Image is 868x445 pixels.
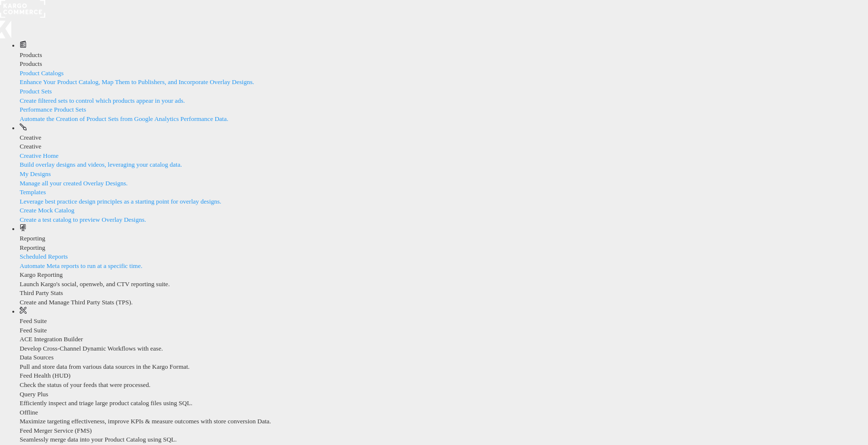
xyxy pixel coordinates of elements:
span: Feed Suite [20,317,47,325]
div: ACE Integration Builder [20,335,868,344]
div: Develop Cross-Channel Dynamic Workflows with ease. [20,344,868,354]
div: Kargo Reporting [20,270,868,280]
div: Feed Health (HUD) [20,371,868,381]
a: Scheduled ReportsAutomate Meta reports to run at a specific time. [20,252,868,270]
div: Feed Suite [20,326,868,335]
div: Build overlay designs and videos, leveraging your catalog data. [20,160,868,170]
div: Creative [20,142,868,151]
a: Performance Product SetsAutomate the Creation of Product Sets from Google Analytics Performance D... [20,105,868,123]
div: Maximize targeting effectiveness, improve KPIs & measure outcomes with store conversion Data. [20,417,868,426]
div: Enhance Your Product Catalog, Map Them to Publishers, and Incorporate Overlay Designs. [20,78,868,87]
div: Launch Kargo's social, openweb, and CTV reporting suite. [20,280,868,289]
div: Create a test catalog to preview Overlay Designs. [20,215,868,225]
div: Seamlessly merge data into your Product Catalog using SQL. [20,435,868,445]
a: Product CatalogsEnhance Your Product Catalog, Map Them to Publishers, and Incorporate Overlay Des... [20,69,868,87]
div: Pull and store data from various data sources in the Kargo Format. [20,362,868,372]
div: Create and Manage Third Party Stats (TPS). [20,298,868,307]
div: Check the status of your feeds that were processed. [20,381,868,390]
span: Reporting [20,235,45,242]
div: Feed Merger Service (FMS) [20,426,868,436]
div: Templates [20,188,868,197]
div: Product Catalogs [20,69,868,78]
div: Query Plus [20,390,868,399]
div: Automate Meta reports to run at a specific time. [20,262,868,271]
a: My DesignsManage all your created Overlay Designs. [20,170,868,188]
div: Manage all your created Overlay Designs. [20,179,868,188]
div: Reporting [20,243,868,253]
div: Create filtered sets to control which products appear in your ads. [20,96,868,106]
a: TemplatesLeverage best practice design principles as a starting point for overlay designs. [20,188,868,206]
div: Third Party Stats [20,289,868,298]
div: Automate the Creation of Product Sets from Google Analytics Performance Data. [20,115,868,124]
div: Performance Product Sets [20,105,868,115]
div: Create Mock Catalog [20,206,868,215]
span: Creative [20,134,41,141]
div: Products [20,59,868,69]
div: Offline [20,408,868,417]
div: Data Sources [20,353,868,362]
a: Product SetsCreate filtered sets to control which products appear in your ads. [20,87,868,105]
span: Products [20,51,42,59]
div: My Designs [20,170,868,179]
div: Leverage best practice design principles as a starting point for overlay designs. [20,197,868,207]
div: Creative Home [20,151,868,161]
div: Efficiently inspect and triage large product catalog files using SQL. [20,399,868,408]
a: Creative HomeBuild overlay designs and videos, leveraging your catalog data. [20,151,868,170]
a: Create Mock CatalogCreate a test catalog to preview Overlay Designs. [20,206,868,224]
div: Product Sets [20,87,868,96]
div: Scheduled Reports [20,252,868,262]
